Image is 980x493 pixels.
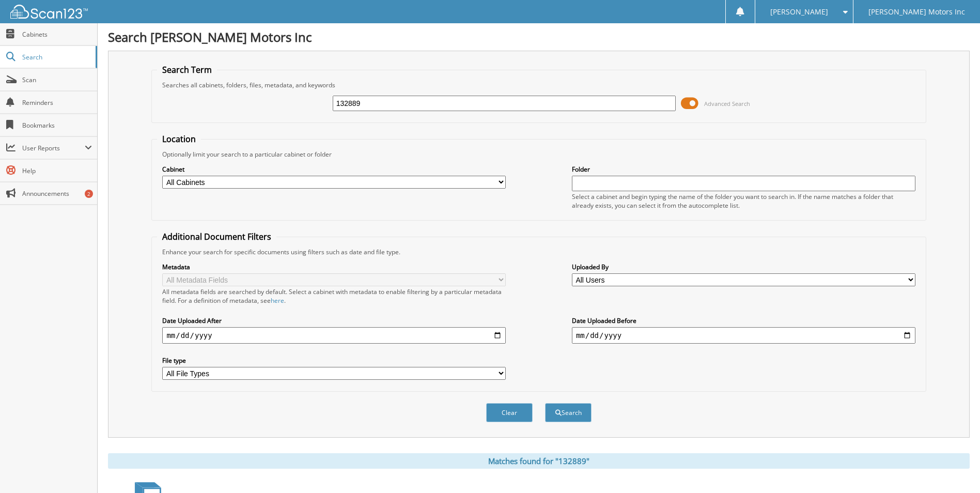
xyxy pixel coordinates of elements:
button: Clear [486,403,533,422]
label: Cabinet [162,165,506,174]
div: 2 [85,190,93,198]
span: [PERSON_NAME] [770,9,828,15]
span: Announcements [22,189,92,198]
span: Cabinets [22,30,92,39]
label: Date Uploaded After [162,316,506,325]
div: Optionally limit your search to a particular cabinet or folder [157,150,920,159]
div: Matches found for "132889" [108,453,970,469]
input: start [162,327,506,344]
span: Advanced Search [704,100,750,107]
legend: Additional Document Filters [157,231,276,242]
label: Folder [572,165,915,174]
div: Select a cabinet and begin typing the name of the folder you want to search in. If the name match... [572,192,915,210]
span: Scan [22,75,92,84]
div: Enhance your search for specific documents using filters such as date and file type. [157,248,920,256]
label: Date Uploaded Before [572,316,915,325]
span: Search [22,53,90,61]
span: Help [22,166,92,175]
input: end [572,327,915,344]
span: Bookmarks [22,121,92,130]
a: here [271,296,284,305]
label: Uploaded By [572,263,915,271]
div: All metadata fields are searched by default. Select a cabinet with metadata to enable filtering b... [162,287,506,305]
label: Metadata [162,263,506,271]
img: scan123-logo-white.svg [10,5,88,19]
button: Search [545,403,592,422]
span: User Reports [22,144,85,152]
div: Searches all cabinets, folders, files, metadata, and keywords [157,81,920,89]
span: Reminders [22,98,92,107]
legend: Location [157,133,201,145]
label: File type [162,356,506,365]
h1: Search [PERSON_NAME] Motors Inc [108,28,970,45]
legend: Search Term [157,64,217,75]
span: [PERSON_NAME] Motors Inc [868,9,965,15]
